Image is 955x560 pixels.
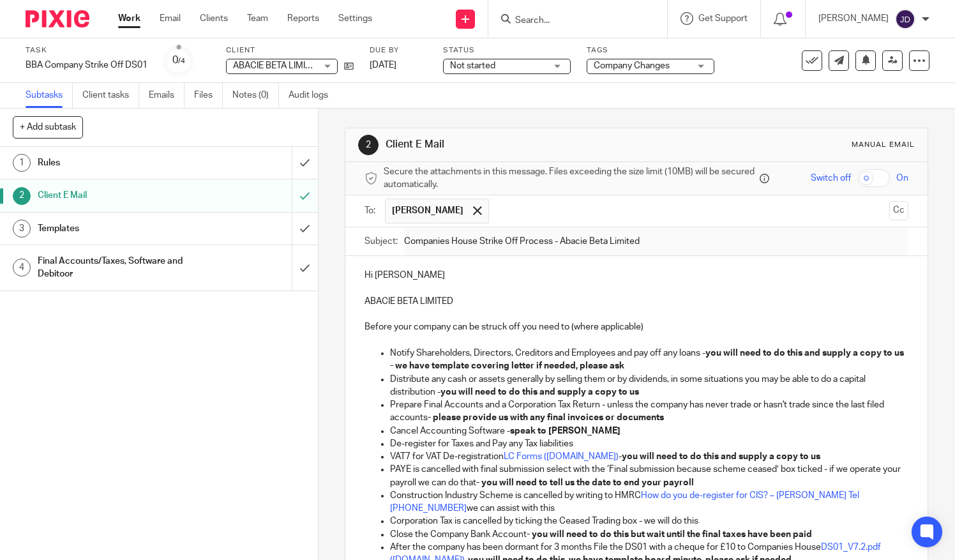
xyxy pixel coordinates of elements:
[390,463,908,489] p: PAYE is cancelled with final submission select with the ‘Final submission because scheme ceased’ ...
[443,45,571,56] label: Status
[38,153,199,172] h1: Rules
[38,219,199,238] h1: Templates
[698,14,748,23] span: Get Support
[38,252,199,284] h1: Final Accounts/Taxes, Software and Debitoor
[504,452,619,461] a: LC Forms ([DOMAIN_NAME])
[149,83,184,108] a: Emails
[365,321,908,333] p: Before your company can be struck off you need to (where applicable)
[13,259,31,276] div: 4
[384,165,756,192] span: Secure the attachments in this message. Files exceeding the size limit (10MB) will be secured aut...
[510,427,620,435] strong: speak to [PERSON_NAME]
[390,347,908,373] p: Notify Shareholders, Directors, Creditors and Employees and pay off any loans -
[895,9,915,29] img: svg%3E
[287,12,319,25] a: Reports
[178,57,185,64] small: /4
[811,172,851,185] span: Switch off
[200,12,228,25] a: Clients
[289,83,338,108] a: Audit logs
[889,201,908,220] button: Cc
[370,45,427,56] label: Due by
[82,83,139,108] a: Client tasks
[514,15,629,27] input: Search
[370,61,396,70] span: [DATE]
[172,53,185,68] div: 0
[13,154,31,172] div: 1
[358,135,379,155] div: 2
[226,45,354,56] label: Client
[365,295,908,308] p: ABACIE BETA LIMITED
[247,12,268,25] a: Team
[390,489,908,515] p: Construction Industry Scheme is cancelled by writing to HMRC we can assist with this
[365,204,379,217] label: To:
[26,83,73,108] a: Subtasks
[852,140,915,150] div: Manual email
[13,116,83,138] button: + Add subtask
[233,61,322,70] span: ABACIE BETA LIMITED
[26,45,147,56] label: Task
[392,204,463,217] span: [PERSON_NAME]
[896,172,908,185] span: On
[365,235,398,248] label: Subject:
[118,12,140,25] a: Work
[338,12,372,25] a: Settings
[13,220,31,238] div: 3
[386,138,664,151] h1: Client E Mail
[390,437,908,450] p: De-register for Taxes and Pay any Tax liabilities
[38,186,199,205] h1: Client E Mail
[622,452,820,461] strong: you will need to do this and supply a copy to us
[440,388,639,397] strong: you will need to do this and supply a copy to us
[476,478,694,487] strong: - you will need to tell us the date to end your payroll
[390,373,908,399] p: Distribute any cash or assets generally by selling them or by dividends, in some situations you m...
[390,528,908,541] p: Close the Company Bank Account
[232,83,279,108] a: Notes (0)
[390,398,908,425] p: Prepare Final Accounts and a Corporation Tax Return - unless the company has never trade or hasn'...
[818,12,889,25] p: [PERSON_NAME]
[587,45,714,56] label: Tags
[365,269,908,282] p: Hi [PERSON_NAME]
[26,10,89,27] img: Pixie
[428,413,664,422] strong: - please provide us with any final invoices or documents
[26,59,147,72] div: BBA Company Strike Off DS01
[594,61,670,70] span: Company Changes
[160,12,181,25] a: Email
[527,530,812,539] strong: - you will need to do this but wait until the final taxes have been paid
[13,187,31,205] div: 2
[194,83,223,108] a: Files
[450,61,495,70] span: Not started
[390,515,908,527] p: Corporation Tax is cancelled by ticking the Ceased Trading box - we will do this
[390,425,908,437] p: Cancel Accounting Software -
[390,450,908,463] p: VAT7 for VAT De-registration -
